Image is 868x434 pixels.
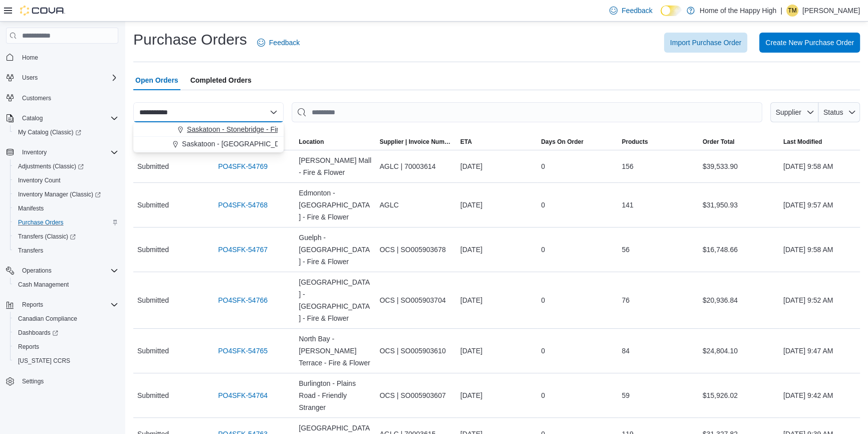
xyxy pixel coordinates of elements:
[456,385,537,405] div: [DATE]
[823,108,843,116] span: Status
[299,187,371,223] span: Edmonton - [GEOGRAPHIC_DATA] - Fire & Flower
[541,138,584,146] span: Days On Order
[699,156,779,176] div: $39,533.90
[18,72,118,84] span: Users
[218,244,268,256] a: PO4SFK-54767
[788,5,796,17] span: TM
[541,244,545,256] span: 0
[10,278,122,292] button: Cash Management
[541,199,545,211] span: 0
[299,154,371,178] span: [PERSON_NAME] Mall - Fire & Flower
[14,313,81,325] a: Canadian Compliance
[18,299,118,311] span: Reports
[218,345,268,357] a: PO4SFK-54765
[18,233,76,241] span: Transfers (Classic)
[253,33,304,53] a: Feedback
[456,240,537,260] div: [DATE]
[2,50,122,64] button: Home
[14,327,62,339] a: Dashboards
[379,138,452,146] span: Supplier | Invoice Number
[137,244,169,256] span: Submitted
[190,70,252,90] span: Completed Orders
[2,91,122,105] button: Customers
[375,195,456,215] div: AGLC
[18,72,42,84] button: Users
[2,145,122,159] button: Inventory
[779,134,860,150] button: Last Modified
[18,265,118,277] span: Operations
[670,38,741,48] span: Import Purchase Order
[779,240,860,260] div: [DATE] 9:58 AM
[14,231,118,243] span: Transfers (Classic)
[622,138,648,146] span: Products
[10,340,122,354] button: Reports
[456,341,537,361] div: [DATE]
[6,46,118,414] nav: Complex example
[664,33,747,53] button: Import Purchase Order
[14,188,105,200] a: Inventory Manager (Classic)
[2,71,122,85] button: Users
[18,247,43,255] span: Transfers
[10,201,122,215] button: Manifests
[14,341,118,353] span: Reports
[2,374,122,388] button: Settings
[18,375,118,387] span: Settings
[133,122,284,137] button: Saskatoon - Stonebridge - Fire & Flower
[14,160,118,172] span: Adjustments (Classic)
[622,199,633,211] span: 141
[537,134,618,150] button: Days On Order
[456,290,537,310] div: [DATE]
[456,134,537,150] button: ETA
[10,125,122,139] a: My Catalog (Classic)
[14,313,118,325] span: Canadian Compliance
[18,112,118,124] span: Catalog
[292,102,762,122] input: This is a search bar. After typing your query, hit enter to filter the results lower in the page.
[137,160,169,172] span: Submitted
[14,174,118,186] span: Inventory Count
[137,199,169,211] span: Submitted
[622,345,630,357] span: 84
[18,265,56,277] button: Operations
[375,156,456,176] div: AGLC | 70003614
[187,124,312,134] span: Saskatoon - Stonebridge - Fire & Flower
[137,294,169,306] span: Submitted
[779,341,860,361] div: [DATE] 9:47 AM
[541,389,545,401] span: 0
[22,148,47,156] span: Inventory
[295,134,375,150] button: Location
[605,1,656,21] a: Feedback
[699,290,779,310] div: $20,936.84
[456,195,537,215] div: [DATE]
[14,245,47,257] a: Transfers
[375,240,456,260] div: OCS | SO005903678
[18,51,118,63] span: Home
[618,134,699,150] button: Products
[699,240,779,260] div: $16,748.66
[299,138,324,146] div: Location
[269,38,300,48] span: Feedback
[299,232,371,268] span: Guelph - [GEOGRAPHIC_DATA] - Fire & Flower
[14,279,73,291] a: Cash Management
[133,137,284,151] button: Saskatoon - [GEOGRAPHIC_DATA] - Prairie Records
[779,195,860,215] div: [DATE] 9:57 AM
[22,377,44,385] span: Settings
[14,216,118,229] span: Purchase Orders
[14,174,65,186] a: Inventory Count
[10,230,122,244] a: Transfers (Classic)
[22,74,38,82] span: Users
[779,385,860,405] div: [DATE] 9:42 AM
[783,138,822,146] span: Last Modified
[541,294,545,306] span: 0
[2,298,122,312] button: Reports
[818,102,860,122] button: Status
[18,92,55,104] a: Customers
[18,128,81,136] span: My Catalog (Classic)
[375,341,456,361] div: OCS | SO005903610
[20,6,65,16] img: Cova
[22,114,43,122] span: Catalog
[10,244,122,258] button: Transfers
[299,276,371,324] span: [GEOGRAPHIC_DATA] - [GEOGRAPHIC_DATA] - Fire & Flower
[703,138,735,146] span: Order Total
[10,187,122,201] a: Inventory Manager (Classic)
